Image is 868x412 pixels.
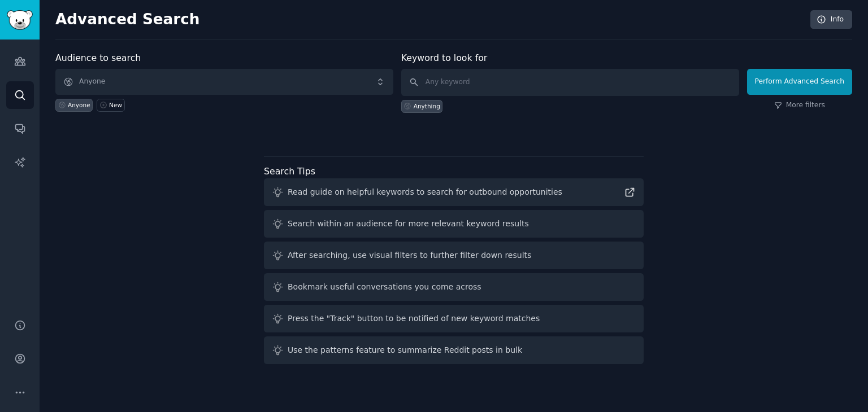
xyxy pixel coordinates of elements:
[414,102,440,110] div: Anything
[774,100,825,111] a: More filters
[68,101,90,109] div: Anyone
[288,249,531,261] div: After searching, use visual filters to further filter down results
[109,101,122,109] div: New
[55,52,141,63] label: Audience to search
[401,69,739,96] input: Any keyword
[288,186,562,198] div: Read guide on helpful keywords to search for outbound opportunities
[747,69,852,95] button: Perform Advanced Search
[810,10,852,29] a: Info
[401,52,488,63] label: Keyword to look for
[288,313,540,325] div: Press the "Track" button to be notified of new keyword matches
[288,281,481,293] div: Bookmark useful conversations you come across
[7,10,33,30] img: GummySearch logo
[288,218,529,230] div: Search within an audience for more relevant keyword results
[264,166,315,177] label: Search Tips
[55,11,804,29] h2: Advanced Search
[288,344,522,356] div: Use the patterns feature to summarize Reddit posts in bulk
[97,99,124,112] a: New
[55,69,393,95] button: Anyone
